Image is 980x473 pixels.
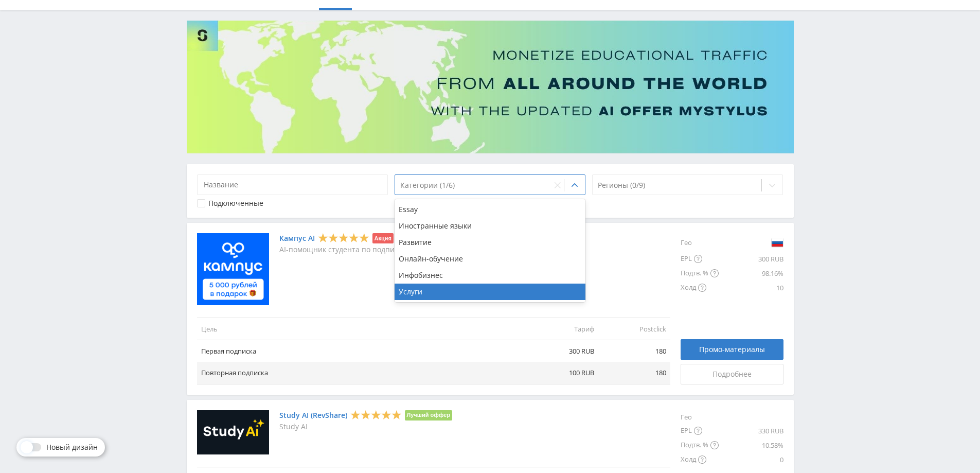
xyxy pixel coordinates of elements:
[681,364,783,384] a: Подробнее
[719,252,783,266] div: 300 RUB
[395,251,586,267] div: Онлайн-обучение
[197,233,269,305] img: Кампус AI
[187,21,794,153] img: Banner
[681,424,719,438] div: EPL
[681,339,783,360] a: Промо-материалы
[208,199,263,207] div: Подключенные
[681,266,719,281] div: Подтв. %
[197,410,269,455] img: Study AI (RevShare)
[526,340,598,362] td: 300 RUB
[719,266,783,281] div: 98.16%
[526,362,598,384] td: 100 RUB
[372,233,394,243] li: Акция
[719,438,783,452] div: 10.58%
[279,234,315,242] a: Кампус AI
[279,411,347,419] a: Study AI (RevShare)
[395,218,586,234] div: Иностранные языки
[395,201,586,218] div: Essay
[719,281,783,295] div: 10
[318,233,369,243] div: 5 Stars
[350,409,402,420] div: 5 Stars
[681,438,719,452] div: Подтв. %
[719,452,783,467] div: 0
[197,318,526,340] td: Цель
[712,370,752,378] span: Подробнее
[681,252,719,266] div: EPL
[279,246,406,254] p: AI-помощник студента по подписке
[598,362,670,384] td: 180
[699,345,765,354] span: Промо-материалы
[681,410,719,424] div: Гео
[395,267,586,284] div: Инфобизнес
[598,340,670,362] td: 180
[395,284,586,300] div: Услуги
[405,410,453,421] li: Лучший оффер
[526,318,598,340] td: Тариф
[197,174,388,195] input: Название
[279,423,453,431] p: Study AI
[681,452,719,467] div: Холд
[46,443,98,451] span: Новый дизайн
[681,281,719,295] div: Холд
[197,362,526,384] td: Повторная подписка
[719,424,783,438] div: 330 RUB
[681,233,719,252] div: Гео
[395,234,586,251] div: Развитие
[598,318,670,340] td: Postclick
[197,340,526,362] td: Первая подписка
